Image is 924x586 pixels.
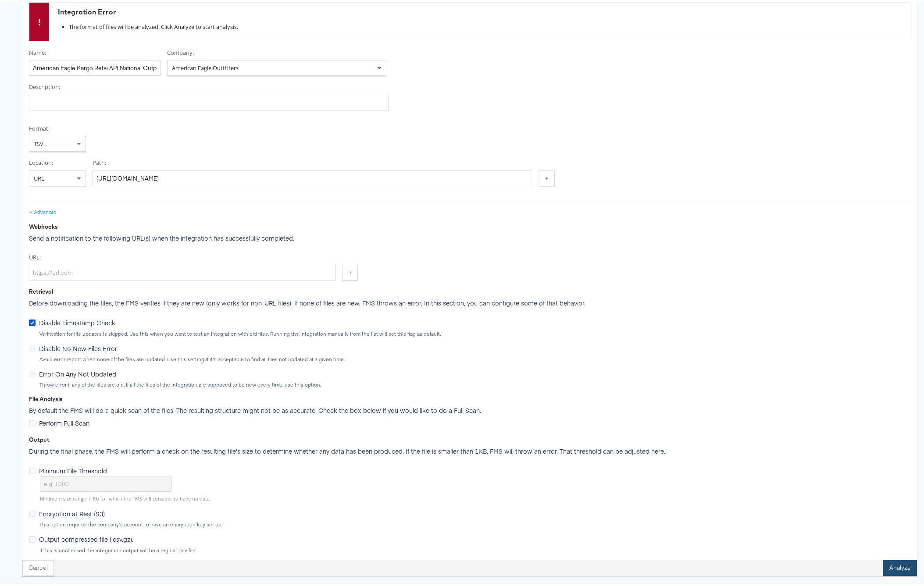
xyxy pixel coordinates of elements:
button: Cancel [22,558,54,574]
input: https://some.url/somefile.ext [93,168,531,184]
label: Location: [29,156,86,165]
div: Avoid error report when none of the files are updated. Use this setting if it's acceptable to fin... [39,354,910,360]
span: Disable Timestamp Check [39,316,115,325]
div: Minimum size range in Kb for which the FMS will consider to have no data. [40,493,211,500]
span: Encryption at Rest (S3) [39,507,105,516]
span: American Eagle Outfitters [172,62,239,70]
span: Disable No New Files Error [39,342,117,351]
p: Before downloading the files, the FMS verifies if they are new (only works for non-URL files). If... [29,296,910,305]
input: e.g. 1000 [40,474,171,490]
span: Output compressed file (.csv.gz). [39,533,133,541]
button: + [342,263,358,278]
label: Format: [29,122,86,131]
span: TSV [34,138,43,146]
p: By default the FMS will do a quick scan of the files. The resulting structure might not be as acc... [29,404,910,412]
span: Error On Any Not Updated [39,367,116,376]
input: https://url.com [29,263,336,278]
p: During the final phase, the FMS will perform a check on the resulting file's size to determine wh... [29,444,910,453]
label: Company: [167,46,386,55]
span: Perform Full Scan [39,416,89,425]
button: Analyze [883,558,917,574]
span: URL [34,172,44,180]
p: Send a notification to the following URL(s) when the integration has successfully completed. [29,231,910,240]
li: The format of files will be analyzed. Click Analyze to start analysis. [69,21,906,29]
div: Verification for file updates is skipped. Use this when you want to test an integration with old ... [39,329,910,335]
div: Retrieval [29,285,910,294]
span: Minimum File Threshold [39,464,107,473]
label: Path: [93,156,531,165]
div: Output [29,433,910,442]
button: + [539,168,555,184]
div: Webhooks [29,220,910,229]
label: Description: [29,81,389,89]
div: File Analysis [29,393,910,401]
div: If this is unchecked the integration output will be a regular .csv file. [39,545,910,551]
label: Name: [29,46,161,55]
div: Advanced [29,206,57,213]
label: URL: [29,251,336,259]
div: This option requires the company's account to have an encryption key set up. [39,519,910,526]
div: Integration Error [58,5,906,15]
div: Throw error if any of the files are old. If all the files of the integration are supposed to be n... [39,380,910,386]
div: Advanced [34,206,57,213]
